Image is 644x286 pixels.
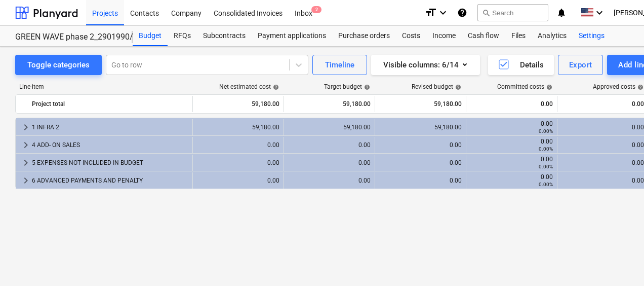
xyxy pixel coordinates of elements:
span: keyboard_arrow_right [20,139,32,151]
div: 0.00 [197,177,279,184]
small: 0.00% [539,164,553,169]
span: keyboard_arrow_right [20,157,32,169]
div: 59,180.00 [197,96,279,112]
a: Costs [396,26,426,46]
button: Details [488,55,554,75]
div: 0.00 [197,159,279,166]
button: Search [477,4,548,21]
span: help [544,84,552,90]
div: 0.00 [561,141,644,149]
div: Target budget [324,83,370,90]
button: Visible columns:6/14 [371,55,480,75]
a: Files [505,26,532,46]
small: 0.00% [539,146,553,152]
div: 59,180.00 [379,96,462,112]
div: 59,180.00 [379,124,462,131]
a: Subcontracts [197,26,252,46]
iframe: Chat Widget [593,237,644,286]
div: 0.00 [470,96,553,112]
div: 0.00 [470,173,553,188]
i: notifications [556,7,567,19]
div: GREEN WAVE phase 2_2901990/2901996/2901997 [15,32,120,43]
span: help [635,84,643,90]
small: 0.00% [539,128,553,134]
div: 0.00 [379,177,462,184]
div: 0.00 [470,120,553,134]
span: search [482,9,490,17]
a: Budget [133,26,168,46]
div: 0.00 [379,159,462,166]
div: 59,180.00 [288,96,371,112]
a: Cash flow [462,26,505,46]
span: 2 [311,6,321,13]
div: 0.00 [561,177,644,184]
div: Approved costs [593,83,643,90]
div: 0.00 [288,159,371,166]
i: format_size [425,7,437,19]
span: help [453,84,461,90]
div: 59,180.00 [197,124,279,131]
a: RFQs [168,26,197,46]
i: Knowledge base [457,7,467,19]
div: 0.00 [561,159,644,166]
div: Committed costs [497,83,552,90]
div: 0.00 [470,156,553,170]
div: 0.00 [561,124,644,131]
button: Toggle categories [15,55,102,75]
div: 0.00 [288,141,371,149]
a: Settings [573,26,611,46]
div: Line-item [15,83,192,90]
span: keyboard_arrow_right [20,174,32,187]
button: Timeline [312,55,367,75]
div: 0.00 [561,96,644,112]
a: Purchase orders [332,26,396,46]
small: 0.00% [539,182,553,187]
div: Timeline [325,58,354,71]
div: Toggle categories [27,58,90,71]
div: Net estimated cost [219,83,279,90]
div: 0.00 [379,141,462,149]
span: help [271,84,279,90]
div: Revised budget [412,83,461,90]
a: Payment applications [252,26,332,46]
div: 1 INFRA 2 [32,119,188,135]
div: Visible columns : 6/14 [383,58,468,71]
div: Project total [32,96,188,112]
div: 5 EXPENSES NOT INCLUDED IN BUDGET [32,155,188,171]
div: 6 ADVANCED PAYMENTS AND PENALTY [32,172,188,189]
a: Analytics [532,26,573,46]
div: 0.00 [288,177,371,184]
span: keyboard_arrow_right [20,121,32,133]
div: 59,180.00 [288,124,371,131]
i: keyboard_arrow_down [593,7,606,19]
div: 0.00 [197,141,279,149]
div: 4 ADD- ON SALES [32,137,188,153]
button: Export [558,55,603,75]
span: help [362,84,370,90]
div: Export [569,58,592,71]
i: keyboard_arrow_down [437,7,449,19]
div: Details [498,58,544,71]
div: 0.00 [470,138,553,152]
a: Income [426,26,462,46]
